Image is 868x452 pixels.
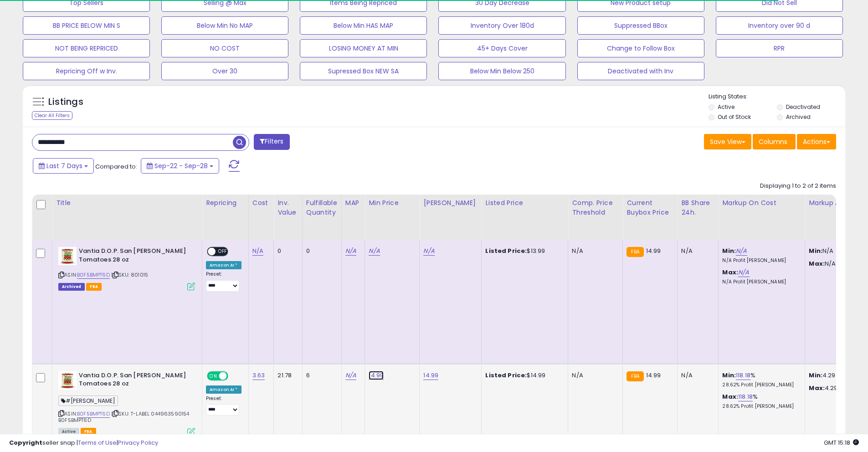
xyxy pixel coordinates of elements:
[216,248,230,256] span: OFF
[58,283,85,291] span: Listings that have been deleted from Seller Central
[345,198,361,208] div: MAP
[722,247,736,255] b: Min:
[252,247,263,256] a: N/A
[79,371,190,390] b: Vantia D.O.P. San [PERSON_NAME] Tomatoes 28 oz
[48,96,83,108] h5: Listings
[627,198,673,217] div: Current Buybox Price
[300,62,427,80] button: Supressed Box NEW SA
[208,372,219,380] span: ON
[681,247,711,255] div: N/A
[809,259,825,268] strong: Max:
[577,62,704,80] button: Deactivated with Inv
[345,371,356,380] a: N/A
[759,137,787,146] span: Columns
[111,271,148,278] span: | SKU: 801015
[300,16,427,35] button: Below Min HAS MAP
[206,261,241,269] div: Amazon AI *
[736,371,750,380] a: 118.18
[719,195,805,240] th: The percentage added to the cost of goods (COGS) that forms the calculator for Min & Max prices.
[277,247,295,255] div: 0
[572,371,616,380] div: N/A
[736,247,747,256] a: N/A
[95,162,137,171] span: Compared to:
[77,410,110,418] a: B0F5BMPT6D
[786,103,820,111] label: Deactivated
[58,247,195,289] div: ASIN:
[485,247,561,255] div: $13.99
[161,39,288,57] button: NO COST
[154,161,208,170] span: Sep-22 - Sep-28
[118,438,158,447] a: Privacy Policy
[809,371,822,380] strong: Min:
[722,382,798,388] p: 28.62% Profit [PERSON_NAME]
[572,198,619,217] div: Comp. Price Threshold
[9,438,42,447] strong: Copyright
[722,392,738,401] b: Max:
[78,438,117,447] a: Terms of Use
[206,395,241,416] div: Preset:
[306,247,334,255] div: 0
[438,16,565,35] button: Inventory Over 180d
[722,393,798,410] div: %
[423,247,434,256] a: N/A
[704,134,751,149] button: Save View
[423,198,478,208] div: [PERSON_NAME]
[722,198,801,208] div: Markup on Cost
[681,198,714,217] div: BB Share 24h.
[252,198,270,208] div: Cost
[722,371,736,380] b: Min:
[809,247,822,255] strong: Min:
[23,16,150,35] button: BB PRICE BELOW MIN S
[572,247,616,255] div: N/A
[58,428,79,436] span: All listings currently available for purchase on Amazon
[738,268,749,277] a: N/A
[722,268,738,277] b: Max:
[722,257,798,264] p: N/A Profit [PERSON_NAME]
[709,92,845,101] p: Listing States:
[9,439,158,447] div: seller snap | |
[33,158,94,174] button: Last 7 Days
[23,62,150,80] button: Repricing Off w Inv.
[760,182,836,190] div: Displaying 1 to 2 of 2 items
[753,134,796,149] button: Columns
[306,198,338,217] div: Fulfillable Quantity
[577,39,704,57] button: Change to Follow Box
[300,39,427,57] button: LOSING MONEY AT MIN
[577,16,704,35] button: Suppressed BBox
[206,271,241,292] div: Preset:
[438,62,565,80] button: Below Min Below 250
[627,247,643,257] small: FBA
[227,372,241,380] span: OFF
[646,247,661,255] span: 14.99
[345,247,356,256] a: N/A
[86,283,102,291] span: FBA
[369,371,384,380] a: 14.99
[369,247,380,256] a: N/A
[58,247,77,265] img: 41X3h-KytdL._SL40_.jpg
[738,392,753,401] a: 118.18
[716,16,843,35] button: Inventory over 90 d
[722,279,798,285] p: N/A Profit [PERSON_NAME]
[58,371,77,390] img: 41X3h-KytdL._SL40_.jpg
[681,371,711,380] div: N/A
[438,39,565,57] button: 45+ Days Cover
[485,371,561,380] div: $14.99
[161,16,288,35] button: Below Min No MAP
[32,111,72,120] div: Clear All Filters
[161,62,288,80] button: Over 30
[718,113,751,121] label: Out of Stock
[252,371,265,380] a: 3.63
[254,134,289,150] button: Filters
[485,371,527,380] b: Listed Price:
[786,113,811,121] label: Archived
[46,161,82,170] span: Last 7 Days
[206,385,241,394] div: Amazon AI *
[206,198,245,208] div: Repricing
[56,198,198,208] div: Title
[277,198,298,217] div: Inv. value
[722,403,798,410] p: 28.62% Profit [PERSON_NAME]
[23,39,150,57] button: NOT BEING REPRICED
[716,39,843,57] button: RPR
[81,428,96,436] span: FBA
[797,134,836,149] button: Actions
